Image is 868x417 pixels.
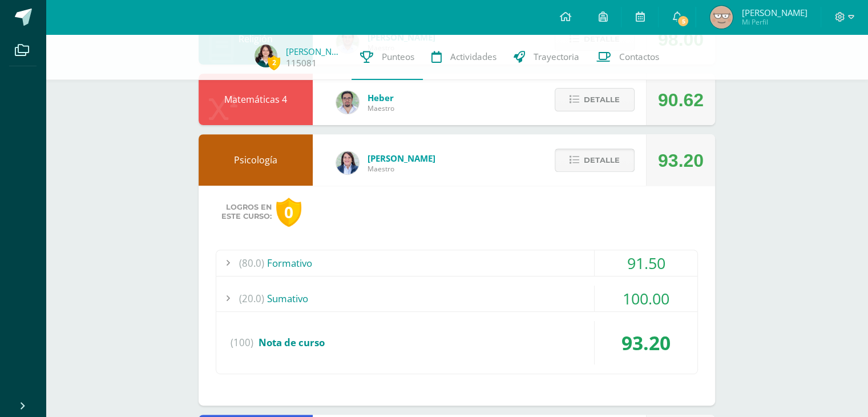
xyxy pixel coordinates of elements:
[276,198,301,227] div: 0
[286,57,317,69] a: 115081
[595,321,697,364] div: 93.20
[199,74,313,125] div: Matemáticas 4
[588,34,668,80] a: Contactos
[336,91,359,114] img: 00229b7027b55c487e096d516d4a36c4.png
[259,336,325,349] span: Nota de curso
[677,15,689,27] span: 5
[658,135,704,186] div: 93.20
[368,92,394,103] span: Heber
[231,321,253,364] span: (100)
[239,250,264,276] span: (80.0)
[255,45,277,67] img: f838ef393e03f16fe2b12bbba3ee451b.png
[555,149,635,172] button: Detalle
[268,55,280,70] span: 2
[450,51,496,63] span: Actividades
[368,153,435,164] span: [PERSON_NAME]
[741,7,807,18] span: [PERSON_NAME]
[710,6,733,29] img: 1d0ca742f2febfec89986c8588b009e1.png
[555,88,635,111] button: Detalle
[368,103,394,113] span: Maestro
[505,34,588,80] a: Trayectoria
[658,74,704,126] div: 90.62
[336,151,359,174] img: 101204560ce1c1800cde82bcd5e5712f.png
[199,134,313,186] div: Psicología
[423,34,505,80] a: Actividades
[216,286,697,311] div: Sumativo
[534,51,579,63] span: Trayectoria
[239,286,264,311] span: (20.0)
[619,51,659,63] span: Contactos
[382,51,414,63] span: Punteos
[352,34,423,80] a: Punteos
[741,17,807,27] span: Mi Perfil
[595,286,697,311] div: 100.00
[216,250,697,276] div: Formativo
[286,46,343,57] a: [PERSON_NAME]
[584,150,620,171] span: Detalle
[584,89,620,110] span: Detalle
[221,203,272,221] span: Logros en este curso:
[368,164,435,174] span: Maestro
[595,250,697,276] div: 91.50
